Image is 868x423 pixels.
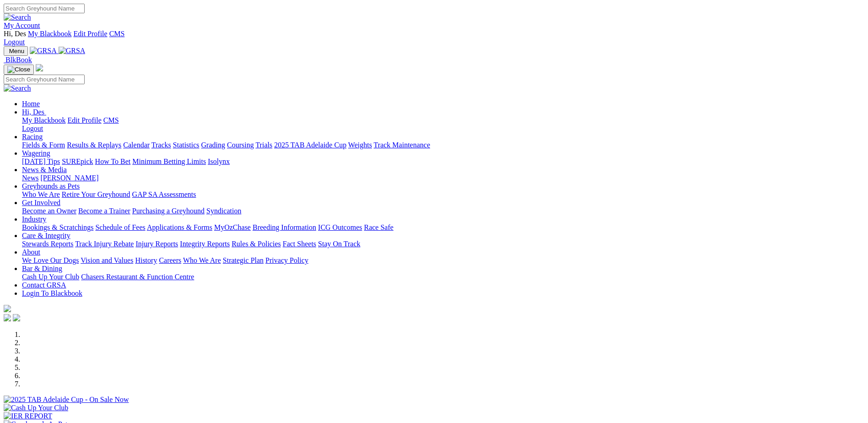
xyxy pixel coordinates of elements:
[265,256,308,264] a: Privacy Policy
[95,223,145,231] a: Schedule of Fees
[4,412,52,420] img: IER REPORT
[13,314,20,321] img: twitter.svg
[22,265,62,272] a: Bar & Dining
[62,190,130,198] a: Retire Your Greyhound
[4,46,28,56] button: Toggle navigation
[36,64,43,71] img: logo-grsa-white.png
[22,207,864,215] div: Get Involved
[22,256,864,265] div: About
[22,174,864,182] div: News & Media
[30,47,57,55] img: GRSA
[4,13,31,22] img: Search
[22,289,82,297] a: Login To Blackbook
[22,116,864,133] div: Hi, Des
[109,30,125,38] a: CMS
[7,66,30,73] img: Close
[78,207,130,215] a: Become a Trainer
[283,240,316,248] a: Fact Sheets
[81,273,194,281] a: Chasers Restaurant & Function Centre
[151,141,171,149] a: Tracks
[22,215,46,223] a: Industry
[374,141,430,149] a: Track Maintenance
[22,141,864,149] div: Racing
[59,47,86,55] img: GRSA
[22,174,38,182] a: News
[22,100,40,108] a: Home
[274,141,346,149] a: 2025 TAB Adelaide Cup
[227,141,254,149] a: Coursing
[95,157,131,165] a: How To Bet
[22,108,44,116] span: Hi, Des
[135,256,157,264] a: History
[22,141,65,149] a: Fields & Form
[22,256,79,264] a: We Love Our Dogs
[4,30,864,46] div: My Account
[4,30,26,38] span: Hi, Des
[4,4,85,13] input: Search
[28,30,72,38] a: My Blackbook
[4,22,40,29] a: My Account
[4,84,31,92] img: Search
[22,133,43,141] a: Racing
[173,141,199,149] a: Statistics
[22,232,70,239] a: Care & Integrity
[22,108,46,116] a: Hi, Des
[22,199,60,206] a: Get Involved
[232,240,281,248] a: Rules & Policies
[22,157,864,166] div: Wagering
[22,240,864,248] div: Care & Integrity
[318,240,360,248] a: Stay On Track
[22,281,66,289] a: Contact GRSA
[22,190,60,198] a: Who We Are
[9,48,24,54] span: Menu
[208,157,230,165] a: Isolynx
[147,223,212,231] a: Applications & Forms
[5,56,32,64] span: BlkBook
[132,190,196,198] a: GAP SA Assessments
[22,240,73,248] a: Stewards Reports
[22,223,93,231] a: Bookings & Scratchings
[132,157,206,165] a: Minimum Betting Limits
[62,157,93,165] a: SUREpick
[81,256,133,264] a: Vision and Values
[4,396,129,404] img: 2025 TAB Adelaide Cup - On Sale Now
[22,116,66,124] a: My Blackbook
[22,190,864,199] div: Greyhounds as Pets
[22,166,67,174] a: News & Media
[22,248,40,256] a: About
[40,174,98,182] a: [PERSON_NAME]
[4,65,34,75] button: Toggle navigation
[206,207,241,215] a: Syndication
[4,404,68,412] img: Cash Up Your Club
[4,38,25,46] a: Logout
[103,116,119,124] a: CMS
[22,207,76,215] a: Become an Owner
[22,157,60,165] a: [DATE] Tips
[4,314,11,321] img: facebook.svg
[22,223,864,232] div: Industry
[135,240,178,248] a: Injury Reports
[201,141,225,149] a: Grading
[123,141,150,149] a: Calendar
[183,256,221,264] a: Who We Are
[22,182,80,190] a: Greyhounds as Pets
[22,149,50,157] a: Wagering
[253,223,316,231] a: Breeding Information
[318,223,362,231] a: ICG Outcomes
[4,56,32,64] a: BlkBook
[223,256,264,264] a: Strategic Plan
[255,141,272,149] a: Trials
[75,240,134,248] a: Track Injury Rebate
[4,75,85,84] input: Search
[68,116,102,124] a: Edit Profile
[364,223,393,231] a: Race Safe
[348,141,372,149] a: Weights
[22,125,43,132] a: Logout
[214,223,251,231] a: MyOzChase
[22,273,864,281] div: Bar & Dining
[132,207,205,215] a: Purchasing a Greyhound
[4,305,11,312] img: logo-grsa-white.png
[73,30,107,38] a: Edit Profile
[67,141,121,149] a: Results & Replays
[180,240,230,248] a: Integrity Reports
